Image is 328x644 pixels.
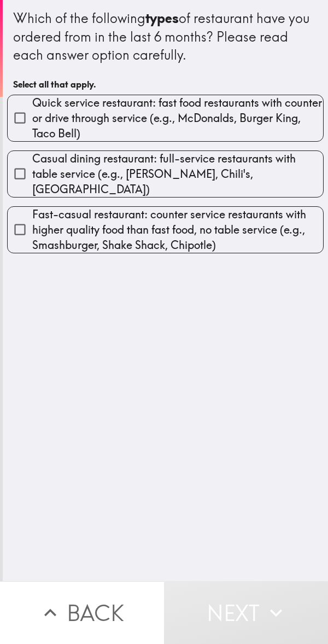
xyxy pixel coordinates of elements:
span: Fast-casual restaurant: counter service restaurants with higher quality food than fast food, no t... [32,207,323,253]
button: Fast-casual restaurant: counter service restaurants with higher quality food than fast food, no t... [8,207,323,253]
b: types [145,10,179,26]
h6: Select all that apply. [13,78,318,90]
button: Next [164,581,328,644]
span: Casual dining restaurant: full-service restaurants with table service (e.g., [PERSON_NAME], Chili... [32,151,323,197]
span: Quick service restaurant: fast food restaurants with counter or drive through service (e.g., McDo... [32,95,323,141]
button: Quick service restaurant: fast food restaurants with counter or drive through service (e.g., McDo... [8,95,323,141]
button: Casual dining restaurant: full-service restaurants with table service (e.g., [PERSON_NAME], Chili... [8,151,323,197]
div: Which of the following of restaurant have you ordered from in the last 6 months? Please read each... [13,9,318,65]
